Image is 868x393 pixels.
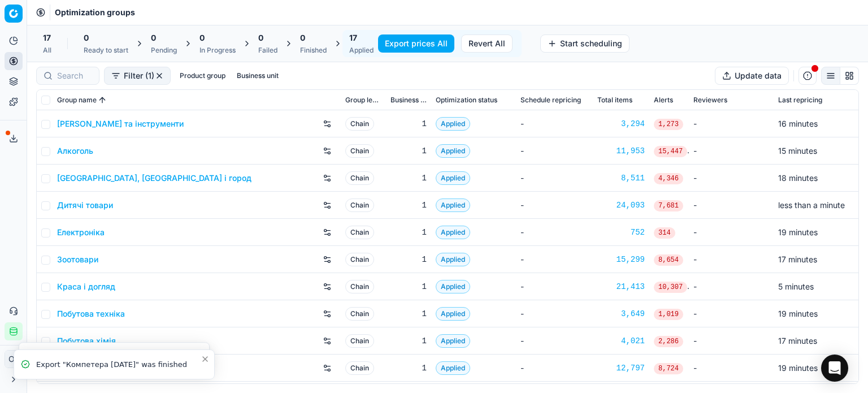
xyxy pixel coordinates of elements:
[689,327,774,355] td: -
[390,335,427,347] div: 1
[198,352,212,366] button: Close toast
[55,7,135,18] nav: breadcrumb
[597,254,645,265] a: 15,299
[57,308,125,319] a: Побутова техніка
[349,46,374,55] div: Applied
[516,273,593,300] td: -
[778,336,817,346] span: 17 minutes
[390,172,427,184] div: 1
[436,334,470,348] span: Applied
[345,307,374,321] span: Chain
[689,355,774,382] td: -
[436,253,470,266] span: Applied
[57,254,98,265] a: Зоотовари
[57,96,97,105] span: Group name
[345,144,374,158] span: Chain
[436,171,470,185] span: Applied
[520,96,581,105] span: Schedule repricing
[436,361,470,375] span: Applied
[55,7,135,18] span: Optimization groups
[689,273,774,300] td: -
[390,96,427,105] span: Business unit
[345,117,374,131] span: Chain
[345,96,381,105] span: Group level
[654,363,683,374] span: 8,724
[516,219,593,246] td: -
[436,96,497,105] span: Optimization status
[199,32,205,44] span: 0
[516,165,593,192] td: -
[57,172,251,184] a: [GEOGRAPHIC_DATA], [GEOGRAPHIC_DATA] і город
[5,351,22,368] span: ОГ
[778,309,818,318] span: 19 minutes
[84,32,89,44] span: 0
[778,363,818,373] span: 19 minutes
[57,118,184,129] a: [PERSON_NAME] та інструменти
[57,70,92,81] input: Search
[597,118,645,129] a: 3,294
[436,226,470,239] span: Applied
[345,171,374,185] span: Chain
[516,355,593,382] td: -
[436,117,470,131] span: Applied
[689,246,774,273] td: -
[258,32,263,44] span: 0
[689,219,774,246] td: -
[654,119,683,130] span: 1,273
[654,96,673,105] span: Alerts
[345,361,374,375] span: Chain
[597,96,632,105] span: Total items
[654,336,683,347] span: 2,286
[390,200,427,211] div: 1
[378,34,454,53] button: Export prices All
[436,198,470,212] span: Applied
[57,227,105,238] a: Електроніка
[654,173,683,184] span: 4,346
[597,172,645,184] a: 8,511
[693,96,727,105] span: Reviewers
[390,281,427,292] div: 1
[597,145,645,157] a: 11,953
[778,282,814,291] span: 5 minutes
[597,308,645,319] a: 3,649
[654,282,687,293] span: 10,307
[654,309,683,320] span: 1,019
[151,32,156,44] span: 0
[778,173,818,183] span: 18 minutes
[689,300,774,327] td: -
[345,280,374,293] span: Chain
[436,307,470,321] span: Applied
[199,46,236,55] div: In Progress
[778,96,822,105] span: Last repricing
[597,227,645,238] div: 752
[778,146,817,156] span: 15 minutes
[778,200,845,210] span: less than a minute
[654,227,675,239] span: 314
[43,32,51,44] span: 17
[390,362,427,374] div: 1
[597,362,645,374] a: 12,797
[689,165,774,192] td: -
[57,335,116,347] a: Побутова хімія
[43,46,51,55] div: All
[390,254,427,265] div: 1
[597,281,645,292] a: 21,413
[390,227,427,238] div: 1
[597,335,645,347] a: 4,021
[597,200,645,211] div: 24,093
[516,192,593,219] td: -
[84,46,128,55] div: Ready to start
[516,137,593,165] td: -
[516,300,593,327] td: -
[57,281,115,292] a: Краса і догляд
[36,359,201,370] div: Export "Компетера [DATE]" was finished
[436,144,470,158] span: Applied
